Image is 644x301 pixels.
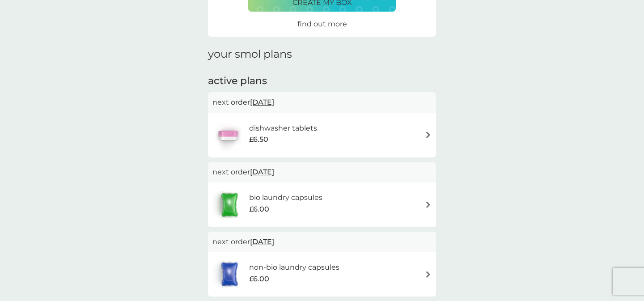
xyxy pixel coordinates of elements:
img: arrow right [425,271,432,278]
p: next order [212,236,432,248]
p: next order [212,166,432,178]
span: £6.50 [249,134,268,145]
span: £6.00 [249,203,269,215]
a: find out more [297,18,347,30]
h1: your smol plans [208,48,436,61]
p: next order [212,97,432,108]
h2: active plans [208,74,436,88]
h6: dishwasher tablets [249,123,317,134]
img: bio laundry capsules [212,189,246,220]
img: arrow right [425,201,432,208]
h6: non-bio laundry capsules [249,262,339,273]
img: non-bio laundry capsules [212,259,246,290]
span: find out more [297,20,347,28]
h6: bio laundry capsules [249,192,322,203]
span: £6.00 [249,273,269,285]
span: [DATE] [250,233,274,250]
img: arrow right [425,131,432,138]
span: [DATE] [250,93,274,111]
img: dishwasher tablets [212,119,244,151]
span: [DATE] [250,163,274,181]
